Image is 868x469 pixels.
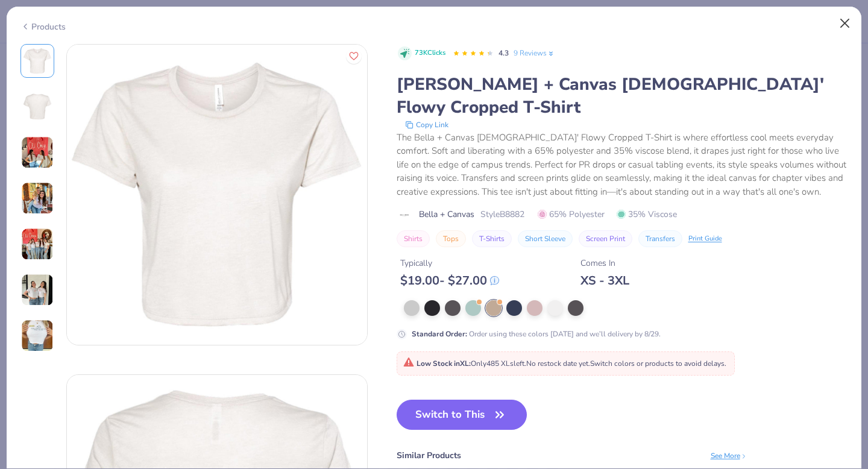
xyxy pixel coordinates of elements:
[23,92,52,121] img: Back
[346,48,362,64] button: Like
[20,20,66,33] div: Products
[580,273,629,288] div: XS - 3XL
[403,359,726,368] span: Only 485 XLs left. Switch colors or products to avoid delays.
[617,208,677,221] span: 35% Viscose
[397,131,848,199] div: The Bella + Canvas [DEMOGRAPHIC_DATA]' Flowy Cropped T-Shirt is where effortless cool meets every...
[711,450,747,461] div: See More
[417,359,471,368] strong: Low Stock in XL :
[472,230,512,247] button: T-Shirts
[397,73,848,119] div: [PERSON_NAME] + Canvas [DEMOGRAPHIC_DATA]' Flowy Cropped T-Shirt
[518,230,573,247] button: Short Sleeve
[21,136,54,169] img: User generated content
[412,329,467,339] strong: Standard Order :
[401,119,452,131] button: copy to clipboard
[638,230,682,247] button: Transfers
[23,46,52,75] img: Front
[400,273,499,288] div: $ 19.00 - $ 27.00
[415,48,445,58] span: 73K Clicks
[21,228,54,260] img: User generated content
[400,257,499,269] div: Typically
[412,329,661,339] div: Order using these colors [DATE] and we’ll delivery by 8/29.
[526,359,590,368] span: No restock date yet.
[580,257,629,269] div: Comes In
[688,234,722,244] div: Print Guide
[397,230,430,247] button: Shirts
[514,48,555,58] a: 9 Reviews
[21,274,54,306] img: User generated content
[834,12,857,35] button: Close
[21,182,54,215] img: User generated content
[397,400,527,430] button: Switch to This
[453,44,494,63] div: 4.3 Stars
[397,210,413,220] img: brand logo
[480,208,524,221] span: Style B8882
[21,319,54,352] img: User generated content
[419,208,474,221] span: Bella + Canvas
[538,208,605,221] span: 65% Polyester
[436,230,466,247] button: Tops
[579,230,632,247] button: Screen Print
[67,45,367,345] img: Front
[397,449,461,462] div: Similar Products
[498,48,509,58] span: 4.3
